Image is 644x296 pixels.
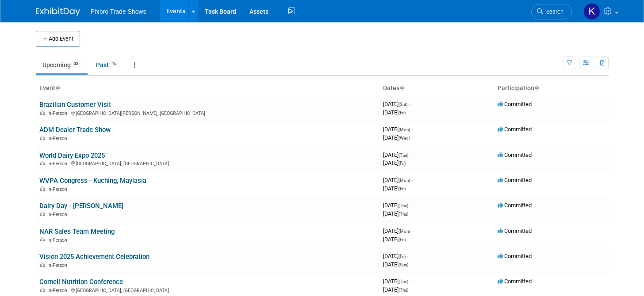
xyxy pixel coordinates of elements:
a: Sort by Start Date [399,84,404,91]
span: [DATE] [383,101,410,107]
a: Sort by Participation Type [534,84,539,91]
span: - [407,253,408,259]
span: [DATE] [383,228,413,234]
span: (Thu) [399,288,408,292]
span: [DATE] [383,177,413,183]
span: [DATE] [383,134,410,141]
div: [GEOGRAPHIC_DATA], [GEOGRAPHIC_DATA] [39,159,376,167]
span: 32 [71,61,81,67]
span: (Fri) [399,186,406,191]
span: - [411,126,413,133]
span: [DATE] [383,286,408,293]
a: Past16 [89,57,126,73]
span: - [410,152,411,158]
img: In-Person Event [40,288,45,292]
span: In-Person [47,288,70,293]
a: Sort by Event Name [55,84,60,91]
span: - [409,101,410,107]
a: Dairy Day - [PERSON_NAME] [39,202,123,210]
span: - [410,202,411,209]
a: WVPA Congress - Kuching, Maylasia [39,177,146,185]
span: (Fri) [399,237,406,242]
span: [DATE] [383,261,408,268]
span: (Sat) [399,102,407,107]
img: In-Person Event [40,237,45,242]
th: Dates [379,81,494,96]
span: [DATE] [383,236,406,243]
img: In-Person Event [40,186,45,191]
span: Committed [498,152,532,158]
th: Event [36,81,379,96]
div: [GEOGRAPHIC_DATA], [GEOGRAPHIC_DATA] [39,286,376,293]
span: (Thu) [399,203,408,208]
span: Phibro Trade Shows [91,8,146,15]
th: Participation [494,81,609,96]
span: Committed [498,278,532,285]
span: [DATE] [383,159,406,166]
span: Committed [498,177,532,183]
button: Add Event [36,31,80,47]
span: (Tue) [399,153,408,158]
span: Committed [498,253,532,259]
span: [DATE] [383,126,413,133]
span: In-Person [47,212,70,217]
span: [DATE] [383,253,408,259]
div: [GEOGRAPHIC_DATA][PERSON_NAME], [GEOGRAPHIC_DATA] [39,109,376,116]
span: [DATE] [383,278,411,285]
span: Committed [498,126,532,133]
a: Vision 2025 Achievement Celebration [39,253,149,261]
span: (Thu) [399,212,408,216]
span: - [410,278,411,285]
span: In-Person [47,161,70,167]
span: In-Person [47,237,70,243]
span: (Fri) [399,254,406,259]
img: In-Person Event [40,136,45,140]
span: [DATE] [383,152,411,158]
span: (Fri) [399,161,406,166]
span: (Tue) [399,279,408,284]
a: Cornell Nutrition Conference [39,278,123,286]
a: ADM Dealer Trade Show [39,126,111,134]
img: ExhibitDay [36,8,80,16]
a: Upcoming32 [36,57,88,73]
span: (Mon) [399,178,410,183]
span: In-Person [47,110,70,116]
span: (Mon) [399,229,410,234]
span: (Sun) [399,262,408,267]
span: In-Person [47,186,70,192]
a: NAR Sales Team Meeting [39,228,115,235]
span: Committed [498,228,532,234]
span: - [411,228,413,234]
a: Search [531,4,572,19]
img: In-Person Event [40,161,45,165]
span: - [411,177,413,183]
span: Committed [498,101,532,107]
span: In-Person [47,136,70,141]
span: Search [543,8,563,15]
span: [DATE] [383,210,408,217]
span: Committed [498,202,532,209]
span: In-Person [47,262,70,268]
img: In-Person Event [40,212,45,216]
span: (Mon) [399,127,410,132]
span: [DATE] [383,109,406,116]
img: In-Person Event [40,262,45,267]
img: In-Person Event [40,110,45,115]
span: (Fri) [399,110,406,115]
span: (Wed) [399,136,410,140]
a: World Dairy Expo 2025 [39,152,105,159]
span: 16 [109,61,119,67]
span: [DATE] [383,185,406,192]
img: Karol Ehmen [583,3,600,20]
a: Brazilian Customer Visit [39,101,111,109]
span: [DATE] [383,202,411,209]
